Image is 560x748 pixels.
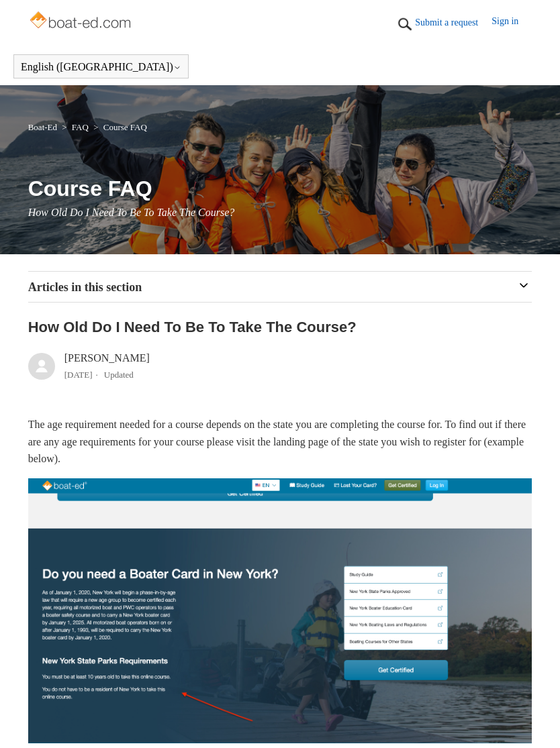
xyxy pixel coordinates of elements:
[28,122,57,132] a: Boat-Ed
[104,370,134,380] li: Updated
[395,14,415,34] img: 01HZPCYTXV3JW8MJV9VD7EMK0H
[59,122,91,132] li: FAQ
[28,478,532,743] img: Screenshot 2024-05-14 at 2.08.11 PM.png
[91,122,147,132] li: Course FAQ
[28,280,142,294] span: Articles in this section
[28,122,60,132] li: Boat-Ed
[28,8,135,35] img: Boat-Ed Help Center home page
[415,15,492,30] a: Submit a request
[28,172,532,205] h1: Course FAQ
[64,370,93,380] time: 05/14/2024, 12:09
[103,122,147,132] a: Course FAQ
[28,316,532,338] h2: How Old Do I Need To Be To Take The Course?
[72,122,89,132] a: FAQ
[28,207,235,218] span: How Old Do I Need To Be To Take The Course?
[492,14,532,34] a: Sign in
[64,350,150,382] div: [PERSON_NAME]
[21,61,181,73] button: English ([GEOGRAPHIC_DATA])
[28,416,532,468] p: The age requirement needed for a course depends on the state you are completing the course for. T...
